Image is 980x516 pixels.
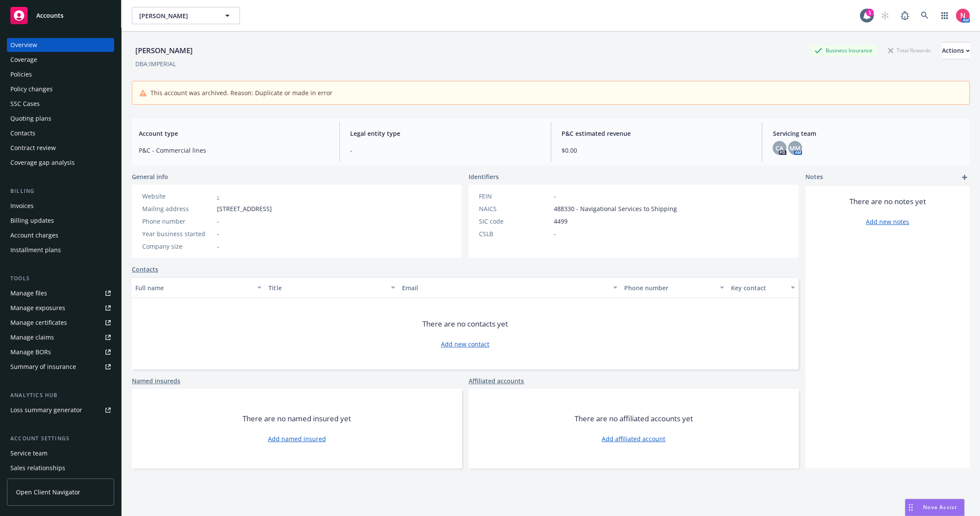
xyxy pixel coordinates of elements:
[402,283,608,292] div: Email
[884,45,935,56] div: Total Rewards
[7,330,114,344] a: Manage claims
[562,129,752,138] span: P&C estimated revenue
[135,283,252,292] div: Full name
[217,204,272,213] span: [STREET_ADDRESS]
[773,129,963,138] span: Servicing team
[876,7,894,24] a: Start snowing
[469,172,499,181] span: Identifiers
[350,146,540,155] span: -
[10,345,51,359] div: Manage BORs
[10,403,82,417] div: Loss summary generator
[142,217,214,226] div: Phone number
[132,45,196,56] div: [PERSON_NAME]
[866,9,874,16] div: 1
[10,97,40,111] div: SSC Cases
[150,88,332,97] span: This account was archived. Reason: Duplicate or made in error
[789,144,801,153] span: MM
[10,228,58,242] div: Account charges
[7,82,114,96] a: Policy changes
[139,129,329,138] span: Account type
[956,9,970,22] img: photo
[805,172,823,183] span: Notes
[866,217,909,226] a: Add new notes
[139,146,329,155] span: P&C - Commercial lines
[10,243,61,257] div: Installment plans
[479,229,550,238] div: CSLB
[728,277,798,298] button: Key contact
[7,316,114,330] a: Manage certificates
[7,403,114,417] a: Loss summary generator
[243,413,351,424] span: There are no named insured yet
[7,274,114,283] div: Tools
[422,319,508,329] span: There are no contacts yet
[16,487,80,497] span: Open Client Navigator
[142,229,214,238] div: Year business started
[621,277,728,298] button: Phone number
[554,229,556,238] span: -
[132,277,265,298] button: Full name
[441,340,489,349] a: Add new contact
[7,38,114,52] a: Overview
[7,345,114,359] a: Manage BORs
[554,217,568,226] span: 4499
[10,67,32,81] div: Policies
[10,112,51,125] div: Quoting plans
[217,217,219,226] span: -
[849,196,926,207] span: There are no notes yet
[7,53,114,67] a: Coverage
[936,7,953,24] a: Switch app
[10,330,54,344] div: Manage claims
[7,214,114,228] a: Billing updates
[7,141,114,155] a: Contract review
[731,283,785,292] div: Key contact
[479,204,550,213] div: NAICS
[10,82,53,96] div: Policy changes
[268,434,326,443] a: Add named insured
[7,67,114,81] a: Policies
[624,283,715,292] div: Phone number
[7,434,114,443] div: Account settings
[10,360,76,374] div: Summary of insurance
[399,277,621,298] button: Email
[7,156,114,170] a: Coverage gap analysis
[942,42,970,59] button: Actions
[36,12,64,19] span: Accounts
[217,192,219,200] a: -
[554,204,677,213] span: 488330 - Navigational Services to Shipping
[7,187,114,196] div: Billing
[10,446,48,460] div: Service team
[7,360,114,374] a: Summary of insurance
[7,97,114,111] a: SSC Cases
[7,228,114,242] a: Account charges
[959,172,970,183] a: add
[479,192,550,201] div: FEIN
[7,112,114,125] a: Quoting plans
[10,461,65,475] div: Sales relationships
[10,199,34,213] div: Invoices
[217,242,219,251] span: -
[469,376,524,385] a: Affiliated accounts
[7,286,114,300] a: Manage files
[942,42,970,59] div: Actions
[142,204,214,213] div: Mailing address
[10,53,37,67] div: Coverage
[7,126,114,140] a: Contacts
[810,45,877,56] div: Business Insurance
[10,156,75,170] div: Coverage gap analysis
[776,144,783,153] span: CA
[896,7,913,24] a: Report a Bug
[7,199,114,213] a: Invoices
[139,11,214,20] span: [PERSON_NAME]
[575,413,693,424] span: There are no affiliated accounts yet
[905,499,916,516] div: Drag to move
[10,316,67,330] div: Manage certificates
[562,146,752,155] span: $0.00
[10,301,65,315] div: Manage exposures
[916,7,933,24] a: Search
[132,172,168,181] span: General info
[7,301,114,315] a: Manage exposures
[7,3,114,28] a: Accounts
[7,461,114,475] a: Sales relationships
[923,503,957,511] span: Nova Assist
